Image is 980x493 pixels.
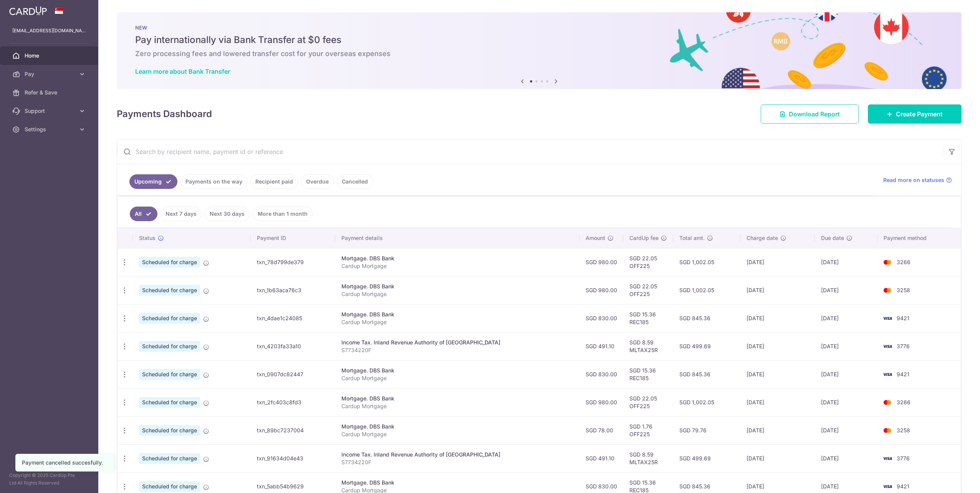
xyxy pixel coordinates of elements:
span: Download Report [789,109,840,119]
span: Total amt. [679,234,705,242]
td: [DATE] [815,388,877,416]
span: Scheduled for charge [139,481,200,492]
td: [DATE] [815,276,877,304]
span: Scheduled for charge [139,285,200,296]
td: [DATE] [740,304,815,332]
p: NEW [135,25,943,31]
span: 3266 [897,399,910,405]
a: Read more on statuses [883,176,952,184]
img: Bank Card [880,342,895,351]
td: SGD 8.59 MLTAX25R [623,332,673,360]
span: 3266 [897,259,910,265]
span: Scheduled for charge [139,257,200,268]
td: [DATE] [740,416,815,444]
span: 3776 [897,455,910,462]
h5: Pay internationally via Bank Transfer at $0 fees [135,34,943,46]
img: Bank Card [880,258,895,267]
td: txn_1b63aca76c3 [251,276,335,304]
p: S7734220F [341,458,573,466]
td: SGD 499.69 [673,444,741,472]
th: Payment method [877,228,961,248]
p: Cardup Mortgage [341,374,573,382]
td: SGD 15.36 REC185 [623,304,673,332]
td: SGD 8.59 MLTAX25R [623,444,673,472]
div: Mortgage. DBS Bank [341,423,573,430]
img: Bank Card [880,314,895,323]
a: Next 7 days [161,207,202,221]
span: 9421 [897,371,909,377]
span: Scheduled for charge [139,369,200,380]
td: [DATE] [815,304,877,332]
input: Search by recipient name, payment id or reference [117,139,943,164]
p: S7734220F [341,346,573,354]
a: Learn more about Bank Transfer [135,68,230,75]
div: Mortgage. DBS Bank [341,367,573,374]
div: Mortgage. DBS Bank [341,311,573,318]
span: 9421 [897,315,909,321]
div: Income Tax. Inland Revenue Authority of [GEOGRAPHIC_DATA] [341,451,573,458]
td: txn_2fc403c8fd3 [251,388,335,416]
td: [DATE] [740,444,815,472]
td: [DATE] [740,388,815,416]
span: Refer & Save [25,89,75,96]
td: [DATE] [815,444,877,472]
span: Scheduled for charge [139,313,200,324]
span: 3258 [897,287,910,293]
a: Payments on the way [180,174,247,189]
td: txn_91634d04e43 [251,444,335,472]
td: SGD 22.05 OFF225 [623,388,673,416]
div: Payment cancelled succesfully. [22,459,107,467]
h6: Zero processing fees and lowered transfer cost for your overseas expenses [135,49,943,58]
span: Due date [821,234,844,242]
td: SGD 980.00 [579,388,623,416]
td: [DATE] [740,248,815,276]
h4: Payments Dashboard [117,107,212,121]
td: SGD 845.36 [673,360,741,388]
img: Bank transfer banner [117,12,962,89]
a: All [130,207,157,221]
p: Cardup Mortgage [341,318,573,326]
span: Home [25,52,75,60]
img: Bank Card [880,482,895,491]
p: Cardup Mortgage [341,430,573,438]
td: SGD 1,002.05 [673,388,741,416]
a: Upcoming [129,174,177,189]
img: Bank Card [880,370,895,379]
div: Mortgage. DBS Bank [341,479,573,486]
div: Mortgage. DBS Bank [341,283,573,290]
span: Status [139,234,156,242]
td: SGD 1,002.05 [673,276,741,304]
span: Amount [586,234,605,242]
p: Cardup Mortgage [341,402,573,410]
td: [DATE] [815,360,877,388]
td: SGD 79.76 [673,416,741,444]
td: txn_4203fa33a10 [251,332,335,360]
span: Pay [25,70,75,78]
img: Bank Card [880,454,895,463]
td: SGD 22.05 OFF225 [623,248,673,276]
img: Bank Card [880,286,895,295]
td: SGD 78.00 [579,416,623,444]
td: SGD 980.00 [579,248,623,276]
span: Read more on statuses [883,176,944,184]
td: [DATE] [740,360,815,388]
span: Scheduled for charge [139,425,200,436]
p: Cardup Mortgage [341,290,573,298]
th: Payment ID [251,228,335,248]
td: SGD 491.10 [579,332,623,360]
div: Mortgage. DBS Bank [341,255,573,262]
span: CardUp fee [629,234,659,242]
td: txn_78d799de379 [251,248,335,276]
td: SGD 22.05 OFF225 [623,276,673,304]
td: [DATE] [740,276,815,304]
td: SGD 830.00 [579,360,623,388]
td: SGD 1.76 OFF225 [623,416,673,444]
a: Overdue [301,174,334,189]
img: CardUp [9,6,47,15]
td: [DATE] [815,416,877,444]
td: [DATE] [815,248,877,276]
p: [EMAIL_ADDRESS][DOMAIN_NAME] [12,27,86,35]
span: 3258 [897,427,910,433]
span: Scheduled for charge [139,341,200,352]
img: Bank Card [880,398,895,407]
